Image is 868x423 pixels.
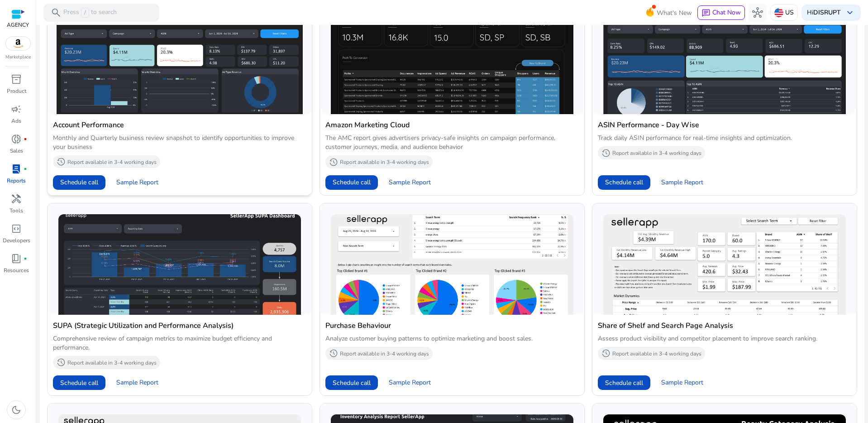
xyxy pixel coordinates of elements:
span: / [81,8,89,18]
span: code_blocks [11,223,22,234]
span: fiber_manual_record [24,137,27,141]
p: Analyze customer buying patterns to optimize marketing and boost sales. [325,334,579,343]
button: Sample Report [109,375,166,390]
button: Schedule call [53,175,105,190]
button: Schedule call [598,175,650,190]
p: Assess product visibility and competitor placement to improve search ranking. [598,334,851,343]
span: Sample Report [389,178,431,187]
p: Comprehensive review of campaign metrics to maximize budget efficiency and performance. [53,334,306,352]
p: Report available in 3-4 working days [612,350,701,357]
h4: Amazon Marketing Cloud [325,120,579,130]
span: Schedule call [333,178,371,187]
p: Report available in 3-4 working days [612,149,701,157]
span: Sample Report [661,178,703,187]
h4: Share of Shelf and Search Page Analysis [598,320,851,331]
p: Report available in 3-4 working days [340,350,429,357]
span: Schedule call [60,378,98,388]
p: Report available in 3-4 working days [67,359,157,366]
p: Monthly and Quarterly business review snapshot to identify opportunities to improve your business [53,134,306,152]
button: hub [749,4,767,22]
p: Track daily ASIN performance for real-time insights and optimization. [598,134,851,143]
span: history_2 [329,349,338,358]
p: Tools [10,207,23,215]
span: history_2 [57,358,66,367]
span: fiber_manual_record [24,257,27,260]
span: Schedule call [60,178,98,187]
p: US [785,5,794,20]
span: history_2 [601,149,610,158]
img: us.svg [774,8,783,17]
p: Press to search [63,8,117,18]
b: DISRUPT [813,8,841,17]
span: history_2 [329,158,338,167]
p: AGENCY [7,21,29,29]
button: Sample Report [382,175,438,190]
span: hub [752,7,763,18]
button: Sample Report [109,175,166,190]
span: Chat Now [712,8,741,17]
span: lab_profile [11,163,22,174]
p: Product [7,87,26,95]
span: dark_mode [11,404,22,415]
span: donut_small [11,134,22,144]
h4: Account Performance [53,120,306,130]
p: Marketplace [5,54,31,61]
p: Hi [807,10,841,16]
p: Developers [3,236,30,245]
button: Sample Report [382,375,438,390]
span: history_2 [601,349,610,358]
p: Report available in 3-4 working days [67,159,157,166]
img: amazon.svg [6,37,30,50]
span: Sample Report [661,378,703,387]
span: history_2 [57,157,66,166]
span: campaign [11,104,22,115]
span: inventory_2 [11,74,22,85]
span: Schedule call [605,178,643,187]
span: chat [701,9,711,18]
p: Report available in 3-4 working days [340,159,429,166]
button: chatChat Now [697,5,745,20]
h4: SUPA (Strategic Utilization and Performance Analysis) [53,320,306,331]
span: book_4 [11,253,22,264]
p: Reports [7,177,26,185]
span: Sample Report [389,378,431,387]
span: fiber_manual_record [24,167,27,171]
span: What's New [657,5,692,21]
h4: Purchase Behaviour [325,320,579,331]
span: keyboard_arrow_down [844,7,855,18]
span: handyman [11,193,22,204]
button: Sample Report [654,375,711,390]
p: The AMC report gives advertisers privacy-safe insights on campaign performance, customer journeys... [325,134,579,152]
p: Sales [10,147,23,155]
span: Schedule call [333,378,371,388]
button: Sample Report [654,175,711,190]
button: Schedule call [325,375,378,390]
button: Schedule call [53,375,105,390]
p: Resources [4,266,29,274]
span: Schedule call [605,378,643,388]
button: Schedule call [325,175,378,190]
h4: ASIN Performance - Day Wise [598,120,851,130]
span: search [51,7,62,18]
span: Sample Report [116,378,158,387]
span: Sample Report [116,178,158,187]
button: Schedule call [598,375,650,390]
p: Ads [11,117,21,125]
